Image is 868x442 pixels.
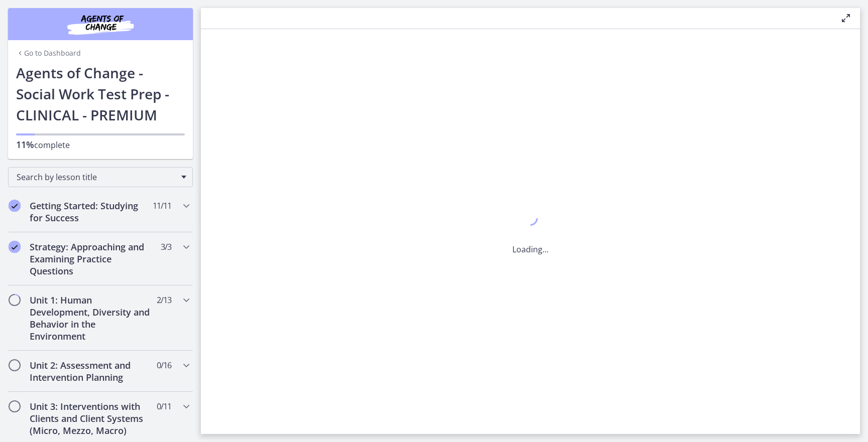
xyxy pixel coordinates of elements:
[30,241,152,277] h2: Strategy: Approaching and Examining Practice Questions
[16,138,185,151] p: complete
[157,400,171,412] span: 0 / 11
[512,243,549,255] p: Loading...
[16,138,34,151] span: 11%
[30,359,152,383] h2: Unit 2: Assessment and Intervention Planning
[161,241,171,253] span: 3 / 3
[30,294,152,342] h2: Unit 1: Human Development, Diversity and Behavior in the Environment
[157,359,171,371] span: 0 / 16
[9,200,21,212] i: Completed
[17,172,176,183] span: Search by lesson title
[9,241,21,253] i: Completed
[512,208,549,231] div: 1
[30,200,152,224] h2: Getting Started: Studying for Success
[8,167,193,187] div: Search by lesson title
[16,62,185,125] h1: Agents of Change - Social Work Test Prep - CLINICAL - PREMIUM
[157,294,171,306] span: 2 / 13
[153,200,171,212] span: 11 / 11
[16,48,81,58] a: Go to Dashboard
[30,400,152,436] h2: Unit 3: Interventions with Clients and Client Systems (Micro, Mezzo, Macro)
[40,12,161,36] img: Agents of Change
